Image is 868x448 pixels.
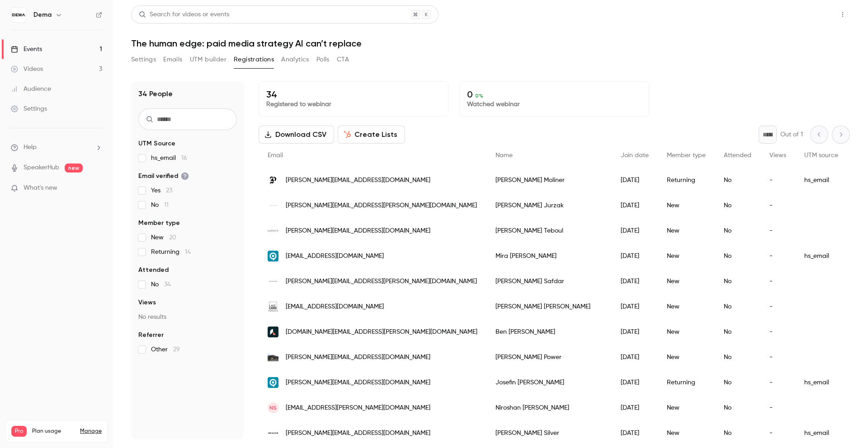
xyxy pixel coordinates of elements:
[11,426,27,437] span: Pro
[11,143,102,152] li: help-dropdown-opener
[795,370,847,395] div: hs_email
[760,269,795,294] div: -
[286,353,430,362] span: [PERSON_NAME][EMAIL_ADDRESS][DOMAIN_NAME]
[760,319,795,345] div: -
[486,243,612,269] div: Mira [PERSON_NAME]
[338,126,405,144] button: Create Lists
[715,243,760,269] div: No
[163,52,182,67] button: Emails
[316,52,330,67] button: Polls
[138,139,175,148] span: UTM Source
[138,266,169,275] span: Attended
[495,152,513,159] span: Name
[286,252,384,261] span: [EMAIL_ADDRESS][DOMAIN_NAME]
[151,154,187,163] span: hs_email
[151,345,180,354] span: Other
[268,301,278,312] img: lakelandleather.co.uk
[612,218,658,243] div: [DATE]
[486,395,612,420] div: Niroshan [PERSON_NAME]
[612,243,658,269] div: [DATE]
[11,8,26,22] img: Dema
[658,269,715,294] div: New
[658,294,715,319] div: New
[151,233,176,242] span: New
[268,327,278,337] img: publicnectar.co.uk
[658,243,715,269] div: New
[337,52,349,67] button: CTA
[715,294,760,319] div: No
[658,370,715,395] div: Returning
[486,269,612,294] div: [PERSON_NAME] Safdar
[181,155,187,161] span: 16
[760,370,795,395] div: -
[467,89,642,100] p: 0
[760,193,795,218] div: -
[486,193,612,218] div: [PERSON_NAME] Jurzak
[658,319,715,345] div: New
[795,420,847,446] div: hs_email
[486,168,612,193] div: [PERSON_NAME] Moliner
[11,65,43,74] div: Videos
[11,84,51,93] div: Audience
[760,168,795,193] div: -
[190,52,226,67] button: UTM builder
[486,294,612,319] div: [PERSON_NAME] [PERSON_NAME]
[266,89,441,100] p: 34
[286,302,384,312] span: [EMAIL_ADDRESS][DOMAIN_NAME]
[138,139,237,354] section: facet-groups
[486,218,612,243] div: [PERSON_NAME] Teboul
[658,168,715,193] div: Returning
[486,319,612,345] div: Ben [PERSON_NAME]
[612,319,658,345] div: [DATE]
[138,89,173,99] h1: 34 People
[724,152,751,159] span: Attended
[138,219,180,228] span: Member type
[612,345,658,370] div: [DATE]
[269,404,277,412] span: NS
[11,45,42,54] div: Events
[151,280,171,289] span: No
[658,218,715,243] div: New
[715,269,760,294] div: No
[286,378,430,387] span: [PERSON_NAME][EMAIL_ADDRESS][DOMAIN_NAME]
[612,193,658,218] div: [DATE]
[795,243,847,269] div: hs_email
[259,126,334,144] button: Download CSV
[667,152,706,159] span: Member type
[268,200,278,211] img: magdabutrym.com
[760,218,795,243] div: -
[795,168,847,193] div: hs_email
[32,428,75,435] span: Plan usage
[286,429,430,438] span: [PERSON_NAME][EMAIL_ADDRESS][DOMAIN_NAME]
[612,395,658,420] div: [DATE]
[658,345,715,370] div: New
[715,395,760,420] div: No
[486,370,612,395] div: Josefin [PERSON_NAME]
[715,319,760,345] div: No
[24,143,37,152] span: Help
[780,130,803,139] p: Out of 1
[715,193,760,218] div: No
[185,249,191,255] span: 14
[715,168,760,193] div: No
[612,420,658,446] div: [DATE]
[131,52,156,67] button: Settings
[234,52,274,67] button: Registrations
[486,345,612,370] div: [PERSON_NAME] Power
[80,428,102,435] a: Manage
[467,100,642,109] p: Watched webinar
[131,38,850,49] h1: The human edge: paid media strategy AI can’t replace
[612,370,658,395] div: [DATE]
[621,152,649,159] span: Join date
[658,420,715,446] div: New
[286,327,477,337] span: [DOMAIN_NAME][EMAIL_ADDRESS][PERSON_NAME][DOMAIN_NAME]
[164,202,169,208] span: 11
[268,428,278,439] img: self-portrait.com
[715,370,760,395] div: No
[658,395,715,420] div: New
[612,269,658,294] div: [DATE]
[793,5,828,23] button: Share
[24,183,57,193] span: What's new
[91,184,102,192] iframe: Noticeable Trigger
[760,395,795,420] div: -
